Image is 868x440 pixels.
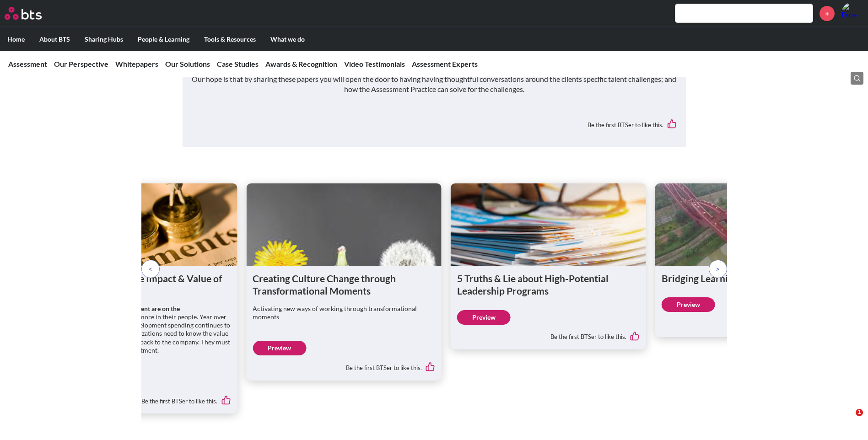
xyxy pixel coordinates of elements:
[856,409,863,416] span: 1
[457,272,640,297] h1: 5 Truths & Lie about High-Potential Leadership Programs
[253,341,306,355] a: Preview
[217,59,259,68] a: Case Studies
[457,310,511,325] a: Preview
[49,305,180,321] strong: Investments in People Development are on the Rise
[344,59,405,68] a: Video Testimonials
[130,27,197,51] label: People & Learning
[253,355,435,374] div: Be the first BTSer to like this.
[77,27,130,51] label: Sharing Hubs
[197,27,263,51] label: Tools & Resources
[54,59,108,68] a: Our Perspective
[192,74,677,95] p: Our hope is that by sharing these papers you will open the door to having having thoughtful conve...
[8,59,47,68] a: Assessment
[165,59,210,68] a: Our Solutions
[457,325,640,343] div: Be the first BTSer to like this.
[5,7,59,20] a: Go home
[253,305,435,321] p: Activating new ways of working through transformational moments
[412,59,478,68] a: Assessment Experts
[192,113,677,138] div: Be the first BTSer to like this.
[662,312,844,330] div: Be the first BTSer to like this.
[837,409,859,431] iframe: Intercom live chat
[662,272,844,284] h1: Bridging Learning Assessments
[5,7,42,20] img: BTS Logo
[49,389,231,407] div: Be the first BTSer to like this.
[265,59,337,68] a: Awards & Recognition
[819,6,835,21] a: +
[49,305,231,354] p: Organizations are investing more in their people. Year over year, corporate learning and developm...
[115,59,158,68] a: Whitepapers
[49,272,231,297] h1: Return on People: The Impact & Value of BTS Programs
[263,27,312,51] label: What we do
[253,272,435,297] h1: Creating Culture Change through Transformational Moments
[662,297,715,312] a: Preview
[32,27,77,51] label: About BTS
[841,2,863,24] a: Profile
[841,2,863,24] img: Esne Basson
